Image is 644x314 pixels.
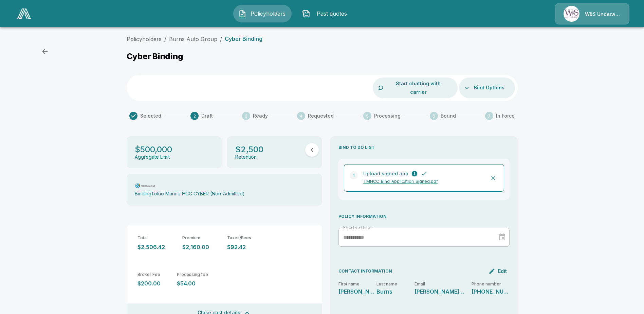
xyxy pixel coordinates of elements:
[227,235,266,241] p: Taxes/Fees
[253,112,268,119] span: Ready
[487,266,510,277] button: Edit
[374,112,401,119] span: Processing
[140,112,161,119] span: Selected
[433,114,435,119] text: 6
[238,10,246,18] img: Policyholders Icon
[297,5,355,22] button: Past quotes IconPast quotes
[343,225,370,230] label: Effective Date
[235,144,263,154] p: $2,500
[127,51,183,61] p: Cyber Binding
[137,235,177,241] p: Total
[137,272,177,277] p: Broker Fee
[249,10,287,18] span: Policyholders
[471,82,507,94] button: Bind Options
[135,144,172,154] p: $500,000
[201,112,213,119] span: Draft
[245,114,247,119] text: 3
[302,10,310,18] img: Past quotes Icon
[177,272,216,277] p: Processing fee
[233,5,292,22] button: Policyholders IconPolicyholders
[164,35,166,43] li: /
[338,289,376,294] p: Paul
[338,213,510,220] p: POLICY INFORMATION
[169,36,217,42] a: Burns Auto Group
[308,112,334,119] span: Requested
[376,282,415,286] p: Last name
[366,114,368,119] text: 5
[135,191,245,197] p: Binding Tokio Marine HCC CYBER (Non-Admitted)
[137,280,177,287] p: $200.00
[338,268,392,274] p: CONTACT INFORMATION
[193,114,196,119] text: 2
[135,154,170,160] p: Aggregate Limit
[220,35,222,43] li: /
[385,77,452,98] button: Start chatting with carrier
[415,282,472,286] p: Email
[177,280,216,287] p: $54.00
[300,114,302,119] text: 4
[182,235,222,241] p: Premium
[363,178,483,185] p: TMHCC_Bind_Application_Signed.pdf
[338,144,510,151] p: BIND TO DO LIST
[496,112,515,119] span: In Force
[441,112,456,119] span: Bound
[415,289,466,294] p: tina@burnsautogroup.com
[472,282,510,286] p: Phone number
[235,154,257,160] p: Retention
[17,8,31,19] img: AA Logo
[488,114,491,119] text: 7
[127,36,162,42] a: Policyholders
[182,244,222,250] p: $2,160.00
[363,170,408,177] p: Upload signed app
[353,172,354,178] p: 1
[135,182,156,189] img: Carrier Logo
[411,170,418,177] button: A signed copy of the submitted cyber application
[472,289,510,294] p: 215-757-8886
[376,289,415,294] p: Burns
[127,35,262,43] nav: breadcrumb
[225,36,262,42] p: Cyber Binding
[338,282,376,286] p: First name
[227,244,266,250] p: $92.42
[137,244,177,250] p: $2,506.42
[313,10,350,18] span: Past quotes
